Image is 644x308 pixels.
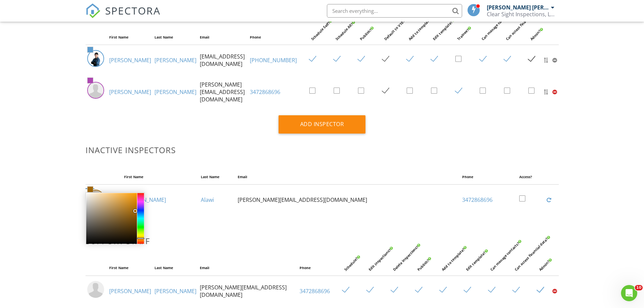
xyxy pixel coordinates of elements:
th: Last Name [153,30,198,45]
div: Edit template? [465,231,506,272]
div: Publish? [416,231,458,272]
a: [PERSON_NAME] [109,287,151,295]
img: default-user-f0147aede5fd5fa78ca7ade42f37bd4542148d508eef1c3d3ea960f66861d68b.jpg [87,281,104,298]
iframe: Intercom live chat [621,285,637,301]
a: SPECTORA [86,9,161,23]
th: First Name [108,260,153,276]
a: [PERSON_NAME] [124,196,166,204]
a: [PHONE_NUMBER] [250,56,297,64]
div: [PERSON_NAME] [PERSON_NAME] [487,4,549,11]
img: default-user-f0147aede5fd5fa78ca7ade42f37bd4542148d508eef1c3d3ea960f66861d68b.jpg [87,82,104,99]
img: The Best Home Inspection Software - Spectora [86,3,100,18]
div: Add to template? [440,231,482,272]
a: 3472868696 [250,88,280,96]
a: [PERSON_NAME] [154,56,196,64]
div: Schedule? [343,231,385,272]
a: 3472868696 [300,287,330,295]
td: [PERSON_NAME][EMAIL_ADDRESS][DOMAIN_NAME] [236,185,460,215]
div: Clear Sight Inspections, LLC [487,11,554,18]
h3: Support Staff [86,236,559,245]
th: Email [198,30,248,45]
span: 10 [635,285,643,290]
th: Phone [460,169,518,185]
td: [PERSON_NAME][EMAIL_ADDRESS][DOMAIN_NAME] [198,276,298,307]
div: Add Inspector [279,115,366,134]
th: Access? [518,169,545,185]
div: Delete inspections? [392,231,433,272]
th: Last Name [199,169,236,185]
div: Can manage contacts? [489,231,531,272]
div: Edit inspections? [367,231,409,272]
a: [PERSON_NAME] [154,88,196,96]
input: Search everything... [327,4,462,18]
a: [PERSON_NAME] [154,287,196,295]
div: Admin? [538,231,579,272]
th: First Name [122,169,199,185]
h3: Inactive Inspectors [86,145,559,155]
div: Can access financial data? [514,231,555,272]
a: [PERSON_NAME] [109,88,151,96]
th: Email [236,169,460,185]
th: Phone [248,30,299,45]
th: First Name [108,30,153,45]
td: [EMAIL_ADDRESS][DOMAIN_NAME] [198,45,248,76]
a: [PERSON_NAME] [109,56,151,64]
a: Alawi [201,196,214,204]
th: Email [198,260,298,276]
td: [PERSON_NAME][EMAIL_ADDRESS][DOMAIN_NAME] [198,76,248,109]
th: Phone [298,260,332,276]
img: dsc00569_transparent.png [87,50,104,67]
th: Last Name [153,260,198,276]
img: unnamed_2.jpg [87,190,104,207]
a: 3472868696 [462,196,493,204]
span: SPECTORA [105,3,161,18]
